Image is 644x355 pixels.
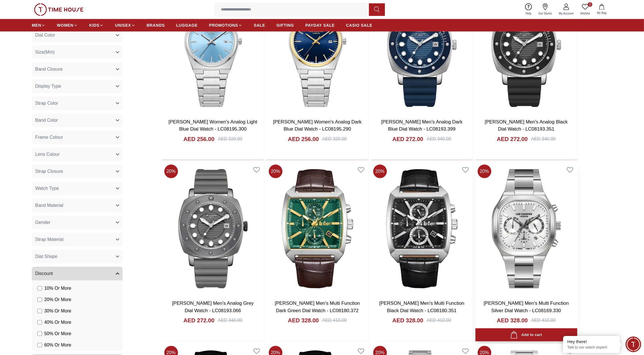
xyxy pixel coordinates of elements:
[32,148,123,161] button: Lens Colour
[478,165,491,178] span: 20 %
[577,2,593,17] a: 0Wishlist
[35,49,54,56] span: Size(Mm)
[44,319,71,326] span: 40 % Or More
[35,168,63,175] span: Strap Closure
[37,309,42,313] input: 30% Or More
[32,182,123,195] button: Watch Type
[164,165,178,178] span: 20 %
[35,185,59,192] span: Watch Type
[392,316,423,324] h4: AED 328.00
[34,3,83,16] img: ...
[32,45,123,59] button: Size(Mm)
[276,20,294,30] a: GIFTING
[578,11,592,16] span: Wishlist
[485,119,568,132] a: [PERSON_NAME] Men's Analog Black Dial Watch - LC08193.351
[183,135,214,143] h4: AED 256.00
[35,151,60,158] span: Lens Colour
[427,136,451,142] div: AED 340.00
[322,136,347,142] div: AED 320.00
[288,135,319,143] h4: AED 256.00
[32,233,123,246] button: Strap Material
[57,20,78,30] a: WOMEN
[346,20,372,30] a: CASIO SALE
[37,297,42,302] input: 20% Or More
[32,62,123,76] button: Band Closure
[35,32,55,39] span: Dial Color
[35,100,58,107] span: Strap Color
[35,202,63,209] span: Band Material
[32,28,123,42] button: Dial Color
[535,2,555,17] a: Our Stores
[57,22,74,28] span: WOMEN
[32,267,123,280] button: Discount
[32,131,123,144] button: Frame Colour
[218,317,242,324] div: AED 340.00
[89,20,104,30] a: KIDS
[176,20,198,30] a: LUGGAGE
[322,317,347,324] div: AED 410.00
[176,22,198,28] span: LUGGAGE
[254,22,265,28] span: SALE
[497,135,528,143] h4: AED 272.00
[209,20,242,30] a: PROMOTIONS
[44,296,71,303] span: 20 % Or More
[269,165,282,178] span: 20 %
[37,331,42,336] input: 50% Or More
[381,119,463,132] a: [PERSON_NAME] Men's Analog Dark Blue Dial Watch - LC08193.399
[567,339,616,345] div: Hey there!
[484,301,569,313] a: [PERSON_NAME] Men's Multi Function Silver Dial Watch - LC08169.330
[35,253,57,260] span: Dial Shape
[147,22,165,28] span: BRANDS
[427,317,451,324] div: AED 410.00
[37,286,42,291] input: 10% Or More
[35,66,63,73] span: Band Closure
[35,117,58,124] span: Band Color
[35,270,53,277] span: Discount
[35,83,61,90] span: Display Type
[346,22,372,28] span: CASIO SALE
[37,343,42,347] input: 60% Or More
[567,345,616,350] p: Talk to our watch expert!
[475,162,577,295] img: Lee Cooper Men's Multi Function Silver Dial Watch - LC08169.330
[35,236,64,243] span: Strap Material
[593,3,610,16] button: My Bag
[510,331,542,339] div: Add to cart
[209,22,238,28] span: PROMOTIONS
[523,11,534,16] span: Help
[172,301,254,313] a: [PERSON_NAME] Men's Analog Grey Dial Watch - LC08193.066
[392,135,423,143] h4: AED 272.00
[169,119,257,132] a: [PERSON_NAME] Women's Analog Light Blue Dial Watch - LC08195.300
[267,162,368,295] img: Lee Cooper Men's Multi Function Dark Green Dial Watch - LC08180.372
[595,11,609,15] span: My Bag
[35,219,50,226] span: Gender
[522,2,535,17] a: Help
[32,216,123,229] button: Gender
[35,134,63,141] span: Frame Colour
[305,20,335,30] a: PAYDAY SALE
[276,22,294,28] span: GIFTING
[44,308,71,314] span: 30 % Or More
[475,328,577,342] button: Add to cart
[32,20,45,30] a: MEN
[531,317,555,324] div: AED 410.00
[32,96,123,110] button: Strap Color
[588,2,592,7] span: 0
[147,20,165,30] a: BRANDS
[37,320,42,325] input: 40% Or More
[32,165,123,178] button: Strap Closure
[254,20,265,30] a: SALE
[288,316,319,324] h4: AED 328.00
[371,162,473,295] img: Lee Cooper Men's Multi Function Black Dial Watch - LC08180.351
[273,119,362,132] a: [PERSON_NAME] Women's Analog Dark Blue Dial Watch - LC08195.290
[531,136,555,142] div: AED 340.00
[32,114,123,127] button: Band Color
[557,11,576,16] span: My Account
[115,22,131,28] span: UNISEX
[32,22,41,28] span: MEN
[536,11,554,16] span: Our Stores
[497,316,528,324] h4: AED 328.00
[162,162,264,295] img: Lee Cooper Men's Analog Grey Dial Watch - LC08193.066
[32,79,123,93] button: Display Type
